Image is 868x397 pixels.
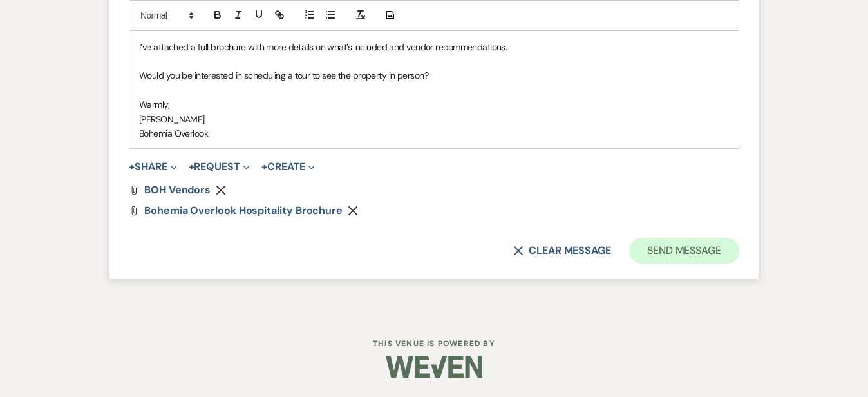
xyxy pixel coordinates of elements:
button: Send Message [629,238,739,264]
span: Bohemia Overlook [139,128,208,139]
span: I’ve attached a full brochure with more details on what’s included and vendor recommendations. [139,41,507,53]
span: BOH Vendors [144,183,211,197]
a: BOH Vendors [144,185,211,195]
span: [PERSON_NAME] [139,113,205,125]
span: + [189,162,194,172]
a: Bohemia Overlook Hospitality Brochure [144,206,343,216]
span: Bohemia Overlook Hospitality Brochure [144,204,343,217]
span: Would you be interested in scheduling a tour to see the property in person? [139,70,428,81]
button: Request [189,162,250,172]
button: Clear message [513,246,611,256]
span: Warmly, [139,99,169,110]
span: + [129,162,135,172]
button: Create [261,162,315,172]
button: Share [129,162,177,172]
span: + [261,162,267,172]
img: Weven Logo [386,344,482,389]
